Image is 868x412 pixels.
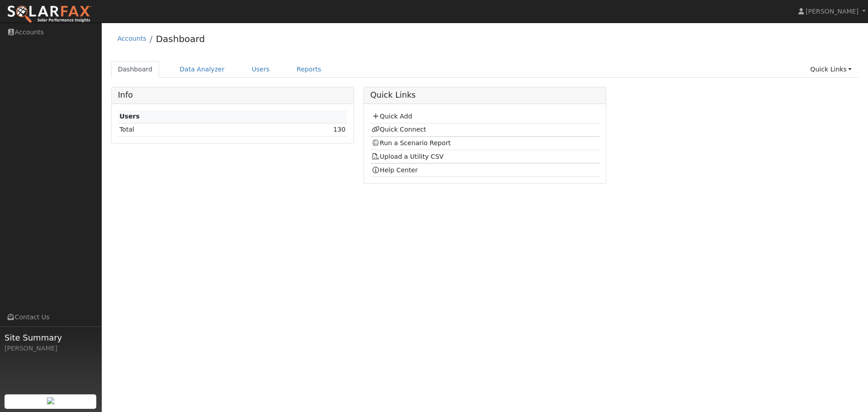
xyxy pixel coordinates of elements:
a: Data Analyzer [173,61,231,78]
span: Site Summary [5,331,97,344]
a: Dashboard [156,33,205,44]
div: [PERSON_NAME] [5,344,97,353]
a: Dashboard [111,61,160,78]
a: Accounts [118,35,146,42]
a: Users [245,61,277,78]
img: retrieve [47,397,54,404]
a: Reports [290,61,328,78]
span: [PERSON_NAME] [806,8,859,15]
a: Quick Links [803,61,859,78]
img: SolarFax [7,5,92,24]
